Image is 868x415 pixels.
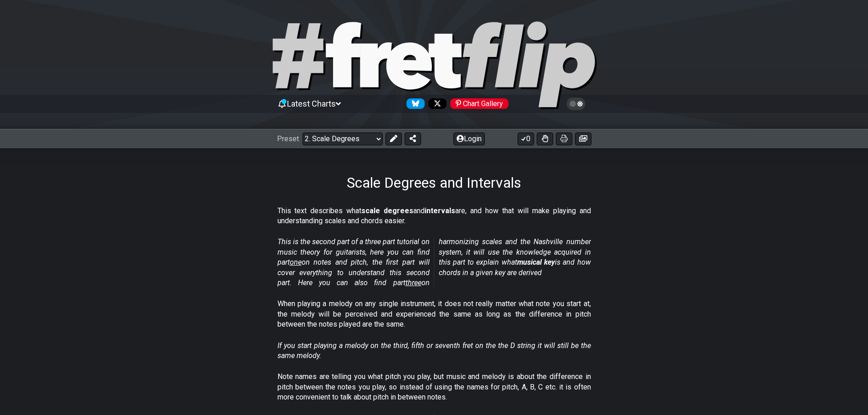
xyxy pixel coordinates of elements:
p: This text describes what and are, and how that will make playing and understanding scales and cho... [277,206,591,226]
a: #fretflip at Pinterest [447,98,508,109]
button: Create image [575,133,591,145]
span: Latest Charts [287,99,336,108]
em: This is the second part of a three part tutorial on music theory for guitarists, here you can fin... [277,237,591,287]
a: Follow #fretflip at X [425,98,447,109]
a: Follow #fretflip at Bluesky [403,98,425,109]
span: one [290,258,302,266]
div: Chart Gallery [450,98,508,109]
button: Share Preset [405,133,421,145]
button: 0 [518,133,534,145]
p: When playing a melody on any single instrument, it does not really matter what note you start at,... [277,299,591,329]
button: Print [556,133,572,145]
span: three [406,278,421,287]
strong: scale degrees [361,206,413,215]
p: Note names are telling you what pitch you play, but music and melody is about the difference in p... [277,372,591,402]
span: Preset [277,134,299,143]
select: Preset [303,133,383,145]
strong: intervals [425,206,455,215]
strong: musical key [517,258,555,266]
button: Toggle Dexterity for all fretkits [537,133,553,145]
button: Edit Preset [385,133,402,145]
em: If you start playing a melody on the third, fifth or seventh fret on the the D string it will sti... [277,341,591,360]
h1: Scale Degrees and Intervals [347,174,521,191]
span: Toggle light / dark theme [571,100,581,108]
button: Login [453,133,485,145]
